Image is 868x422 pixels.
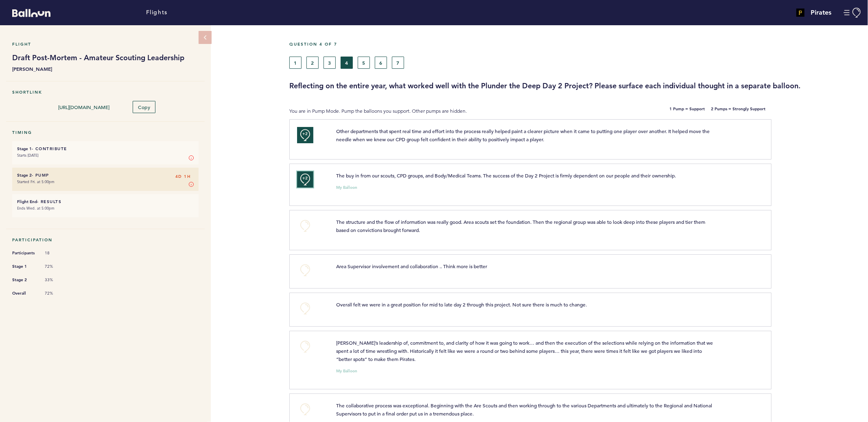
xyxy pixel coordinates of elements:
a: Flights [146,8,168,17]
h5: Flight [12,42,199,47]
button: 5 [358,57,370,69]
h5: Question 4 of 7 [289,42,862,47]
small: My Balloon [336,369,357,373]
button: +2 [297,171,313,188]
span: 18 [45,250,69,256]
h1: Draft Post-Mortem - Amateur Scouting Leadership [12,53,199,63]
button: 1 [289,57,302,69]
span: Stage 1 [12,262,37,271]
p: You are in Pump Mode. Pump the balloons you support. Other pumps are hidden. [289,107,573,115]
h6: - Pump [17,173,194,178]
span: 72% [45,291,69,296]
span: Overall [12,289,37,297]
span: Area Supervisor involvement and collaboration .. Think more is better [336,263,487,269]
h5: Participation [12,237,199,243]
button: Copy [133,101,155,113]
small: Stage 1 [17,146,32,151]
span: Overall felt we were in a great position for mid to late day 2 through this project. Not sure the... [336,301,587,308]
button: 7 [392,57,404,69]
time: Started Fri. at 5:00pm [17,179,55,184]
span: [PERSON_NAME]’s leadership of, commitment to, and clarity of how it was going to work… and then t... [336,339,714,362]
span: +2 [302,174,308,182]
span: Copy [138,104,150,110]
small: Stage 2 [17,173,32,178]
button: 6 [375,57,387,69]
span: The buy in from our scouts, CPD groups, and Body/Medical Teams. The success of the Day 2 Project ... [336,172,676,179]
span: The structure and the flow of information was really good. Area scouts set the foundation. Then t... [336,219,706,233]
button: Manage Account [844,8,862,18]
button: +2 [297,127,313,143]
span: 33% [45,277,69,283]
button: 3 [324,57,336,69]
span: Participants [12,249,37,257]
h4: Pirates [811,8,831,17]
a: Balloon [6,8,50,17]
span: 4D 1H [175,173,191,181]
svg: Balloon [12,9,50,17]
span: Stage 2 [12,276,37,284]
button: 4 [341,57,353,69]
b: 1 Pump = Support [669,107,705,115]
b: 2 Pumps = Strongly Support [711,107,765,115]
time: Ends Wed. at 5:00pm [17,206,55,211]
small: My Balloon [336,186,357,190]
h6: - Results [17,199,194,204]
span: The collaborative process was exceptional. Beginning with the Are Scouts and then working through... [336,402,713,417]
h5: Shortlink [12,90,199,95]
span: +2 [302,130,308,138]
span: Other departments that spent real time and effort into the process really helped paint a clearer ... [336,128,711,142]
time: Starts [DATE] [17,153,38,158]
h6: - Contribute [17,146,194,151]
h5: Timing [12,130,199,135]
small: Flight End [17,199,37,204]
button: 2 [306,57,319,69]
h3: Reflecting on the entire year, what worked well with the Plunder the Deep Day 2 Project? Please s... [289,81,862,91]
b: [PERSON_NAME] [12,65,199,73]
span: 72% [45,264,69,269]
